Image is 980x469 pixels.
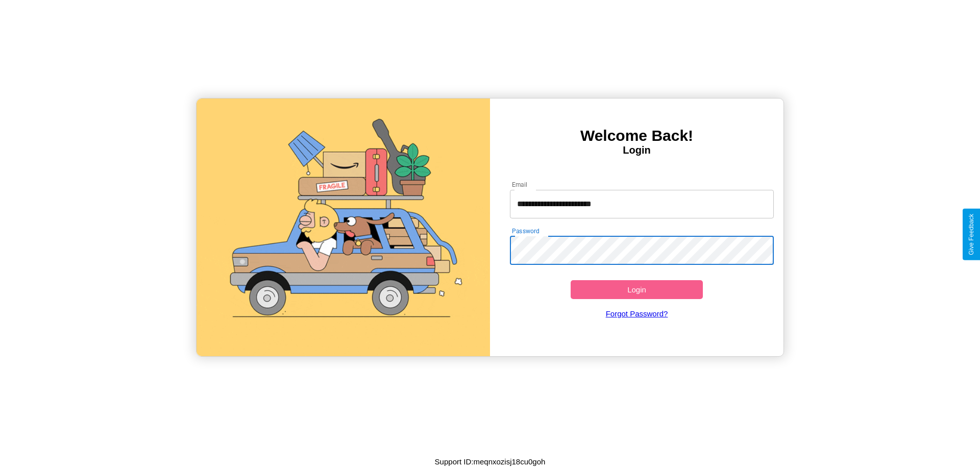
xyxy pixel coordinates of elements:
[968,214,975,255] div: Give Feedback
[490,127,783,144] h3: Welcome Back!
[571,280,703,299] button: Login
[512,227,539,235] label: Password
[435,455,546,468] p: Support ID: meqnxozisj18cu0goh
[505,299,769,328] a: Forgot Password?
[197,98,490,356] img: gif
[512,180,528,189] label: Email
[490,144,783,156] h4: Login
